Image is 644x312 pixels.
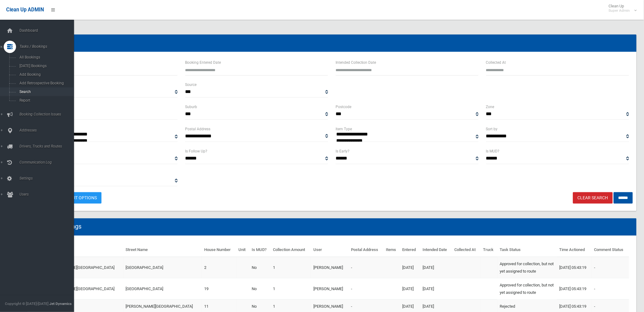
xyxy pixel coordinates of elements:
[420,278,452,299] td: [DATE]
[592,243,629,257] th: Comment Status
[452,243,481,257] th: Collected At
[592,257,629,278] td: -
[6,7,44,13] span: Clean Up ADMIN
[271,257,311,278] td: 1
[336,126,352,132] label: Item Type
[5,302,48,306] span: Copyright © [DATE]-[DATE]
[271,243,311,257] th: Collection Amount
[202,278,236,299] td: 19
[311,243,349,257] th: User
[18,28,79,33] span: Dashboard
[18,98,74,103] span: Report
[400,257,420,278] td: [DATE]
[497,243,557,257] th: Task Status
[573,192,613,204] a: Clear Search
[45,278,123,299] td: [PERSON_NAME][GEOGRAPHIC_DATA]
[497,278,557,299] td: Approved for collection, but not yet assigned to route
[592,278,629,299] td: -
[420,243,452,257] th: Intended Date
[185,59,221,66] label: Booking Entered Date
[45,257,123,278] td: [PERSON_NAME][GEOGRAPHIC_DATA]
[497,257,557,278] td: Approved for collection, but not yet assigned to route
[311,257,349,278] td: [PERSON_NAME]
[609,8,630,13] small: Super Admin
[249,278,271,299] td: No
[18,44,79,49] span: Tasks / Bookings
[486,59,506,66] label: Collected At
[557,257,592,278] td: [DATE] 05:43:19
[349,257,383,278] td: -
[336,59,376,66] label: Intended Collection Date
[123,243,202,257] th: Street Name
[18,81,74,85] span: Add Retrospective Booking
[18,90,74,94] span: Search
[18,144,79,148] span: Drivers, Trucks and Routes
[236,243,249,257] th: Unit
[384,243,400,257] th: Items
[400,278,420,299] td: [DATE]
[249,243,271,257] th: Is MUD?
[49,302,72,306] strong: Jet Dynamics
[400,243,420,257] th: Entered
[481,243,497,257] th: Truck
[557,278,592,299] td: [DATE] 05:43:19
[18,176,79,180] span: Settings
[271,278,311,299] td: 1
[202,243,236,257] th: House Number
[420,257,452,278] td: [DATE]
[18,64,74,68] span: [DATE] Bookings
[311,278,349,299] td: [PERSON_NAME]
[123,257,202,278] td: [GEOGRAPHIC_DATA]
[45,243,123,257] th: Suburb
[18,72,74,77] span: Add Booking
[18,128,79,132] span: Addresses
[57,192,101,204] a: Export Options
[349,278,383,299] td: -
[606,4,636,13] span: Clean Up
[202,257,236,278] td: 2
[18,112,79,116] span: Booking Collection Issues
[18,55,74,59] span: All Bookings
[249,257,271,278] td: No
[557,243,592,257] th: Time Actioned
[18,160,79,164] span: Communication Log
[349,243,383,257] th: Postal Address
[18,192,79,197] span: Users
[123,278,202,299] td: [GEOGRAPHIC_DATA]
